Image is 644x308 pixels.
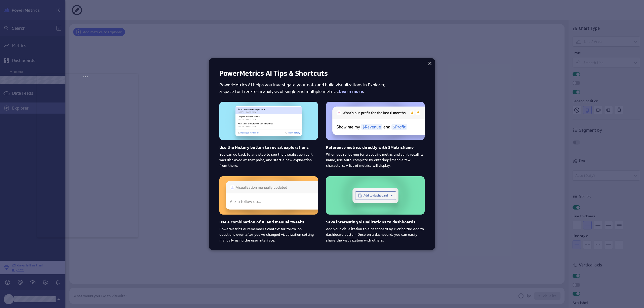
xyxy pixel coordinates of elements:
[219,69,425,78] h1: PowerMetrics AI Tips & Shortcuts
[326,226,425,243] p: Add your visualization to a dashboard by clicking the Add to dashboard button. Once on a dashboar...
[326,176,425,215] img: guide-media-9d895556-ecf5-48c3-9a14-8099e0cdd570
[326,145,425,151] h2: Reference metrics directly with $MetricName
[219,102,318,140] img: guide-media-c6e88786-8934-4ca5-8218-3bc9889f2ed1
[219,82,385,95] h2: PowerMetrics AI helps you investigate your data and build visualizations in Explorer, a space for...
[219,145,318,151] h2: Use the History button to revisit explorations
[326,152,425,168] p: When you're looking for a specific metric and can't recall its name, use auto-complete by enterin...
[219,176,318,215] img: guide-media-1b9ec90b-6d9e-4aa3-aca5-ca0888805d64
[326,219,425,225] h2: Save interesting visualizations to dashboards
[219,152,318,168] p: You can go back to any step to see the visualization as it was displayed at that point, and start...
[219,226,318,243] p: PowerMetrics AI remembers context for follow-on questions even after you've changed visualization...
[219,219,318,225] h2: Use a combination of AI and manual tweaks
[326,102,425,140] img: guide-media-fd794d62-adb9-4ec3-bc6f-4ba197fa208b
[388,158,394,162] strong: "$""
[339,88,363,94] a: Learn more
